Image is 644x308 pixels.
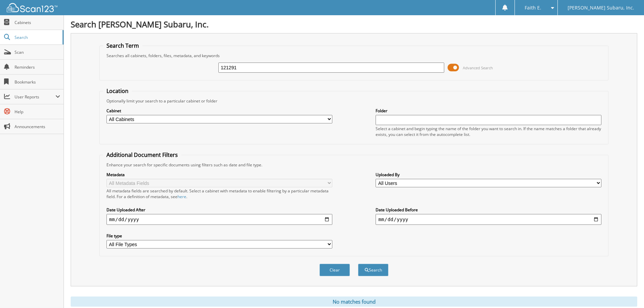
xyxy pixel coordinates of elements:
[71,19,637,30] h1: Search [PERSON_NAME] Subaru, Inc.
[358,264,388,276] button: Search
[103,53,605,58] div: Searches all cabinets, folders, files, metadata, and keywords
[15,79,60,85] span: Bookmarks
[15,124,60,129] span: Announcements
[319,264,350,276] button: Clear
[103,151,181,159] legend: Additional Document Filters
[376,172,601,177] label: Uploaded By
[15,94,55,100] span: User Reports
[376,126,601,137] div: Select a cabinet and begin typing the name of the folder you want to search in. If the name match...
[7,3,57,12] img: scan123-logo-white.svg
[463,65,493,70] span: Advanced Search
[103,162,605,168] div: Enhance your search for specific documents using filters such as date and file type.
[15,20,60,25] span: Cabinets
[106,188,332,199] div: All metadata fields are searched by default. Select a cabinet with metadata to enable filtering b...
[15,34,59,40] span: Search
[106,172,332,177] label: Metadata
[106,207,332,213] label: Date Uploaded After
[106,214,332,225] input: start
[376,108,601,114] label: Folder
[106,233,332,239] label: File type
[106,108,332,114] label: Cabinet
[15,64,60,70] span: Reminders
[103,87,132,95] legend: Location
[103,42,142,49] legend: Search Term
[376,214,601,225] input: end
[15,49,60,55] span: Scan
[376,207,601,213] label: Date Uploaded Before
[103,98,605,104] div: Optionally limit your search to a particular cabinet or folder
[525,6,541,10] span: Faith E.
[15,109,60,115] span: Help
[568,6,634,10] span: [PERSON_NAME] Subaru, Inc.
[71,297,637,307] div: No matches found
[177,194,186,199] a: here
[610,276,644,308] iframe: Chat Widget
